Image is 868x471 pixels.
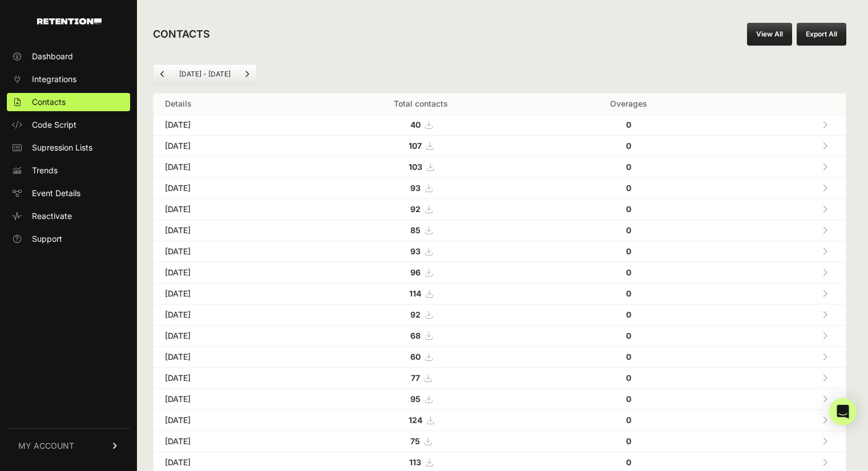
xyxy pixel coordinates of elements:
[626,204,631,214] strong: 0
[626,415,631,425] strong: 0
[7,428,130,463] a: MY ACCOUNT
[410,120,432,129] a: 40
[32,210,72,222] span: Reactivate
[154,157,304,178] td: [DATE]
[626,267,631,277] strong: 0
[32,51,73,62] span: Dashboard
[154,326,304,347] td: [DATE]
[32,165,58,176] span: Trends
[7,230,130,248] a: Support
[154,304,304,326] td: [DATE]
[7,47,130,66] a: Dashboard
[154,347,304,368] td: [DATE]
[154,178,304,199] td: [DATE]
[410,394,421,404] strong: 95
[410,246,432,256] a: 93
[7,93,130,111] a: Contacts
[32,96,66,108] span: Contacts
[32,233,62,245] span: Support
[747,23,792,46] a: View All
[626,457,631,467] strong: 0
[409,162,434,172] a: 103
[410,267,432,277] a: 96
[18,440,74,452] span: MY ACCOUNT
[304,94,538,115] th: Total contacts
[410,120,421,129] strong: 40
[626,246,631,256] strong: 0
[829,398,857,425] div: Open Intercom Messenger
[154,94,304,115] th: Details
[32,74,76,85] span: Integrations
[7,70,130,88] a: Integrations
[410,225,432,235] a: 85
[626,331,631,340] strong: 0
[154,283,304,304] td: [DATE]
[238,65,256,83] a: Next
[626,289,631,298] strong: 0
[154,199,304,220] td: [DATE]
[409,289,433,298] a: 114
[410,394,432,404] a: 95
[409,415,434,425] a: 124
[32,142,92,153] span: Supression Lists
[410,436,431,446] a: 75
[410,310,421,319] strong: 92
[153,26,210,42] h2: CONTACTS
[172,70,237,79] li: [DATE] - [DATE]
[154,431,304,452] td: [DATE]
[410,204,432,214] a: 92
[626,120,631,129] strong: 0
[7,139,130,157] a: Supression Lists
[154,115,304,136] td: [DATE]
[626,394,631,404] strong: 0
[409,415,422,425] strong: 124
[626,141,631,151] strong: 0
[409,162,422,172] strong: 103
[797,23,846,46] button: Export All
[154,241,304,262] td: [DATE]
[7,161,130,180] a: Trends
[626,436,631,446] strong: 0
[32,119,76,131] span: Code Script
[154,368,304,389] td: [DATE]
[410,183,421,193] strong: 93
[410,267,421,277] strong: 96
[410,183,432,193] a: 93
[154,136,304,157] td: [DATE]
[410,204,421,214] strong: 92
[409,141,422,151] strong: 107
[409,141,433,151] a: 107
[410,331,432,340] a: 68
[32,188,80,199] span: Event Details
[410,225,421,235] strong: 85
[154,262,304,283] td: [DATE]
[626,373,631,383] strong: 0
[411,373,431,383] a: 77
[626,183,631,193] strong: 0
[410,436,420,446] strong: 75
[410,352,432,362] a: 60
[37,18,102,25] img: Retention.com
[410,331,421,340] strong: 68
[410,310,432,319] a: 92
[7,207,130,225] a: Reactivate
[411,373,420,383] strong: 77
[410,352,421,362] strong: 60
[154,389,304,410] td: [DATE]
[626,162,631,172] strong: 0
[626,310,631,319] strong: 0
[7,184,130,202] a: Event Details
[409,289,421,298] strong: 114
[409,457,421,467] strong: 113
[410,246,421,256] strong: 93
[154,220,304,241] td: [DATE]
[154,65,172,83] a: Previous
[154,410,304,431] td: [DATE]
[538,94,719,115] th: Overages
[7,116,130,134] a: Code Script
[626,225,631,235] strong: 0
[626,352,631,362] strong: 0
[409,457,433,467] a: 113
